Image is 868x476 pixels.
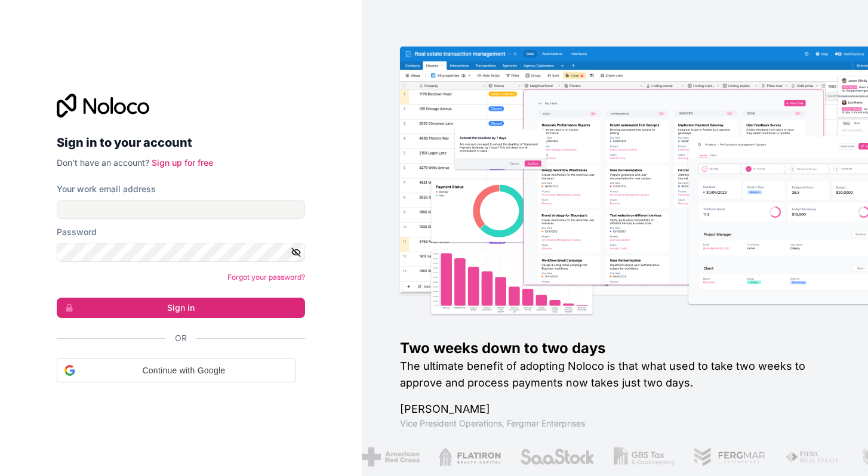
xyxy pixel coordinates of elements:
[400,418,830,429] h1: Vice President Operations , Fergmar Enterprises
[785,447,841,466] img: /assets/fiera-fwj2N5v4.png
[400,358,830,391] h2: The ultimate benefit of adopting Noloco is that what used to take two weeks to approve and proces...
[227,273,305,282] a: Forgot your password?
[57,183,156,195] label: Your work email address
[57,200,305,219] input: Email address
[400,339,830,358] h1: Two weeks down to two days
[57,243,305,262] input: Password
[175,332,187,344] span: Or
[57,157,149,168] span: Don't have an account?
[520,447,595,466] img: /assets/saastock-C6Zbiodz.png
[57,226,97,238] label: Password
[57,298,305,318] button: Sign in
[57,132,305,153] h2: Sign in to your account
[152,157,213,168] a: Sign up for free
[400,401,830,418] h1: [PERSON_NAME]
[694,447,767,466] img: /assets/fergmar-CudnrXN5.png
[80,364,288,377] span: Continue with Google
[614,447,675,466] img: /assets/gbstax-C-GtDUiK.png
[439,447,501,466] img: /assets/flatiron-C8eUkumj.png
[57,358,296,382] div: Continue with Google
[362,447,420,466] img: /assets/american-red-cross-BAupjrZR.png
